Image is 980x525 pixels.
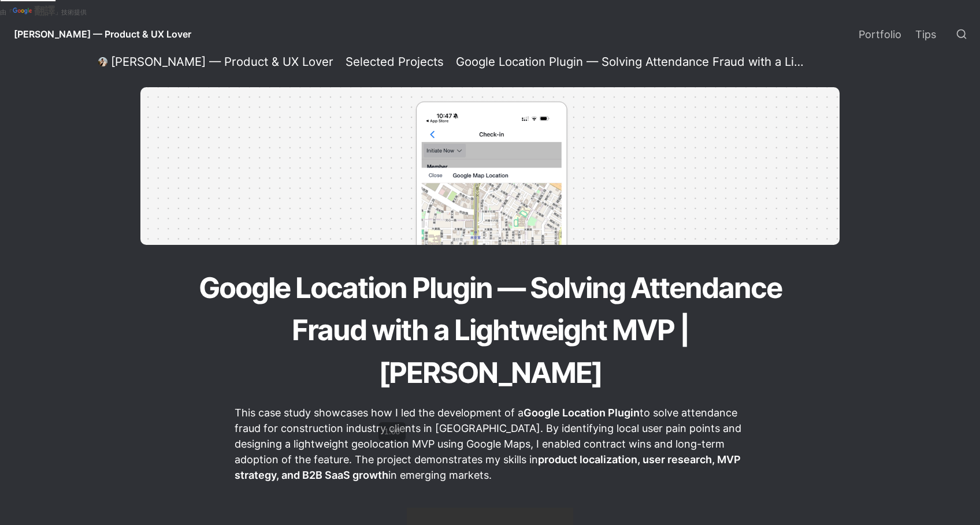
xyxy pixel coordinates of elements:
[338,57,341,67] span: /
[111,54,333,69] div: [PERSON_NAME] — Product & UX Lover
[98,57,107,66] img: Daniel Lee — Product & UX Lover
[852,18,908,50] a: Portfolio
[342,55,447,69] a: Selected Projects
[13,5,55,17] a: 翻譯
[346,54,444,69] div: Selected Projects
[5,18,201,50] a: [PERSON_NAME] — Product & UX Lover
[14,28,191,40] span: [PERSON_NAME] — Product & UX Lover
[95,55,337,69] a: [PERSON_NAME] — Product & UX Lover
[233,403,747,485] p: This case study showcases how I led the development of a to solve attendance fraud for constructi...
[178,266,802,396] h1: Google Location Plugin — Solving Attendance Fraud with a Lightweight MVP | [PERSON_NAME]
[448,57,451,67] span: /
[13,8,34,16] img: Google 翻譯
[456,54,810,69] div: Google Location Plugin — Solving Attendance Fraud with a Lightweight MVP | [PERSON_NAME]
[524,407,640,419] strong: Google Location Plugin
[452,55,813,69] a: Google Location Plugin — Solving Attendance Fraud with a Lightweight MVP | [PERSON_NAME]
[908,18,943,50] a: Tips
[140,87,840,245] img: Google Location Plugin — Solving Attendance Fraud with a Lightweight MVP | Jodoo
